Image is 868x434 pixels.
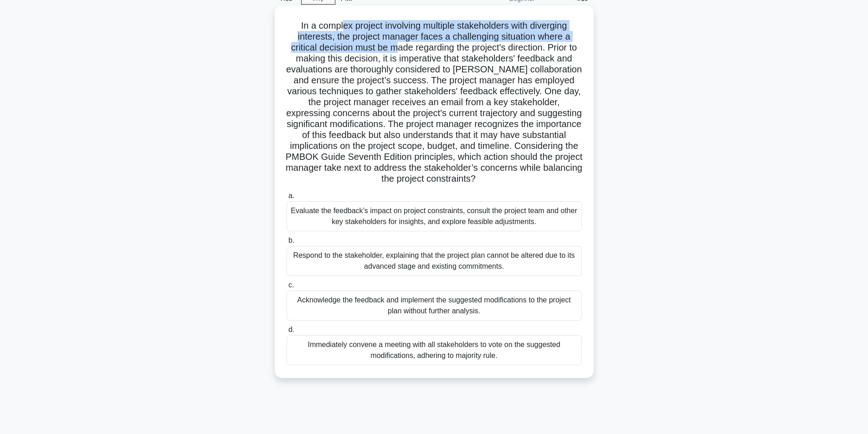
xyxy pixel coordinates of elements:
[288,281,294,289] span: c.
[286,20,583,185] h5: In a complex project involving multiple stakeholders with diverging interests, the project manage...
[287,291,582,321] div: Acknowledge the feedback and implement the suggested modifications to the project plan without fu...
[288,192,294,199] span: a.
[288,236,294,244] span: b.
[287,201,582,231] div: Evaluate the feedback’s impact on project constraints, consult the project team and other key sta...
[288,326,294,333] span: d.
[287,335,582,365] div: Immediately convene a meeting with all stakeholders to vote on the suggested modifications, adher...
[287,246,582,276] div: Respond to the stakeholder, explaining that the project plan cannot be altered due to its advance...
